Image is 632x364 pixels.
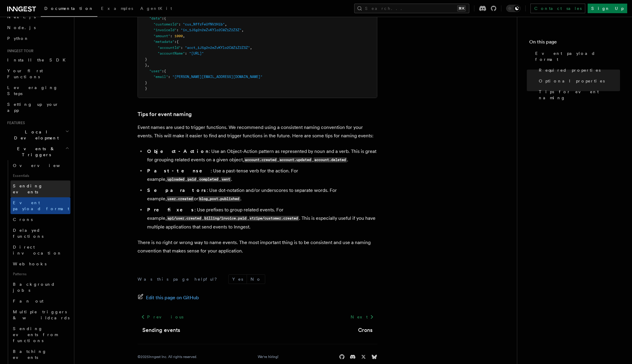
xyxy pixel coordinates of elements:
a: Your first Functions [5,65,70,82]
li: : Use an Object-Action pattern as represented by noun and a verb. This is great for grouping rela... [145,147,377,164]
span: { [177,40,179,44]
span: Essentials [10,171,70,181]
span: : [185,51,187,55]
a: Edit this page on GitHub [138,294,199,302]
code: blog_post.published [198,196,240,201]
p: Event names are used to trigger functions. We recommend using a consistent naming convention for ... [138,123,377,140]
span: } [145,63,147,67]
span: : [162,69,164,73]
a: Sending events from functions [10,323,70,346]
li: : Use prefixes to group related events. For example, , , . This is especially useful if you have ... [145,206,377,231]
strong: Object-Action [147,148,209,154]
span: Crons [13,217,33,222]
h4: On this page [529,38,620,48]
span: : [181,46,183,50]
span: Fan out [13,299,43,303]
button: Toggle dark mode [506,5,521,12]
a: Node.js [5,22,70,33]
span: , [250,46,252,50]
a: Delayed functions [10,225,70,242]
span: Event payload format [535,50,620,62]
code: account.updated [279,157,312,163]
strong: Past-tense [147,168,211,174]
a: Contact sales [530,4,585,13]
span: Next.js [7,14,36,19]
a: Crons [358,326,372,334]
strong: Separators [147,187,207,193]
span: "metadata" [153,40,174,44]
code: uploaded [167,177,185,182]
a: Sending events [10,181,70,197]
span: Sending events [13,183,43,194]
p: Was this page helpful? [138,276,221,282]
a: Tips for event naming [138,110,192,118]
span: , [147,63,149,67]
button: Search...⌘K [354,4,469,13]
code: user.created [167,196,194,201]
a: Setting up your app [5,99,70,116]
span: Event payload format [13,200,69,211]
span: Events & Triggers [5,146,65,158]
span: Patterns [10,269,70,279]
div: © 2025 Inngest Inc. All rights reserved. [138,354,197,359]
span: Multiple triggers & wildcards [13,309,70,320]
span: Documentation [44,6,94,11]
button: Local Development [5,127,70,143]
a: Install the SDK [5,55,70,65]
a: Leveraging Steps [5,82,70,99]
a: Background jobs [10,279,70,296]
span: Direct invocation [13,245,62,255]
a: Multiple triggers & wildcards [10,306,70,323]
span: Overview [13,163,75,168]
span: { [164,69,166,73]
kbd: ⌘K [457,5,466,11]
span: Tips for event naming [539,89,620,101]
code: billing/invoice.paid [203,216,248,221]
span: } [145,57,147,61]
span: "invoiceId" [153,28,177,32]
a: Python [5,33,70,44]
li: : Use dot-notation and/or underscores to separate words. For example, or . [145,186,377,203]
a: Documentation [41,2,97,17]
span: : [174,40,177,44]
a: Sign Up [588,4,627,13]
code: account.deleted [313,157,347,163]
a: Next.js [5,11,70,22]
span: Your first Functions [7,68,43,79]
span: , [183,34,185,38]
code: api/user.created [167,216,202,221]
a: Previous [138,312,187,322]
span: : [170,34,172,38]
span: Optional properties [539,78,605,84]
p: There is no right or wrong way to name events. The most important thing is to be consistent and u... [138,238,377,255]
code: account.created [244,157,277,163]
span: "accountName" [158,51,185,55]
span: "accountId" [158,46,181,50]
a: Direct invocation [10,242,70,258]
a: Optional properties [536,76,620,86]
span: "[URL]" [189,51,204,55]
span: : [162,16,164,20]
span: Leveraging Steps [7,85,58,96]
span: "email" [153,75,168,79]
code: completed [198,177,219,182]
span: Local Development [5,129,65,141]
span: Features [5,121,25,125]
span: "data" [149,16,162,20]
span: Background jobs [13,282,55,293]
span: , [242,28,244,32]
span: Edit this page on GitHub [146,294,199,302]
li: : Use a past-tense verb for the action. For example, , , , . [145,167,377,184]
span: Node.js [7,25,36,30]
span: : [179,22,181,26]
a: Tips for event naming [536,86,620,103]
a: Event payload format [10,197,70,214]
code: stripe/customer.created [249,216,299,221]
span: Install the SDK [7,58,69,62]
span: "user" [149,69,162,73]
span: } [145,86,147,91]
a: Event payload format [533,48,620,65]
a: Next [347,312,377,322]
span: , [225,22,227,26]
span: "[PERSON_NAME][EMAIL_ADDRESS][DOMAIN_NAME]" [172,75,263,79]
